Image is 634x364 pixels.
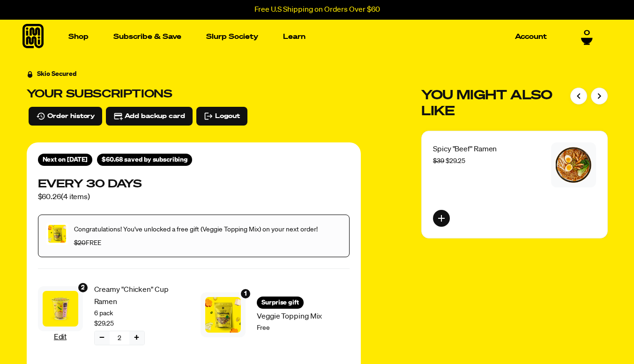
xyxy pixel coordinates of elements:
[257,323,270,333] span: Free
[37,69,76,79] div: Skio Secured
[433,158,444,164] s: $39
[433,146,497,153] span: Spicy "Beef" Ramen
[38,177,142,191] h3: Every 30 days
[129,331,144,345] button: Increase quantity
[205,297,241,333] img: Veggie Topping Mix
[556,147,591,183] img: Spicy "Beef" Ramen
[215,111,240,121] span: Logout
[38,280,187,349] div: Subscription product: Creamy "Chicken" Cup Ramen
[202,30,262,44] a: Slurp Society
[38,191,142,203] span: $60.26 ( 4 items )
[94,319,114,329] span: $29.25
[29,107,103,126] button: Order history
[27,87,361,101] h3: Your subscriptions
[257,311,350,323] span: Veggie Topping Mix
[47,111,95,121] span: Order history
[27,71,33,78] svg: Security
[65,30,92,44] a: Shop
[102,155,187,165] span: $60.68 saved by subscribing
[74,226,318,246] span: Congratulations! You've unlocked a free gift (Veggie Topping Mix) on your next order! FREE
[94,308,187,319] span: 6 pack
[584,29,590,37] span: 0
[511,30,551,44] a: Account
[74,240,86,246] s: $20
[279,30,309,44] a: Learn
[65,20,551,54] nav: Main navigation
[196,107,247,126] button: Logout
[570,88,587,104] button: View previous items
[94,284,187,308] span: Creamy "Chicken" Cup Ramen
[125,111,185,121] span: Add backup card
[81,282,85,293] span: 2
[201,280,350,349] div: Subscription product: Veggie Topping Mix
[77,282,89,293] div: 2 units of item: Creamy "Chicken" Cup Ramen
[43,156,88,163] span: Next on
[106,107,193,126] button: Add backup card
[118,333,121,343] span: 2
[38,177,350,203] div: Subscription for 4 items with cost $60.26. Renews Every 30 days
[67,156,88,163] span: Oct 30, 2025 (America/New_York)
[27,69,76,87] a: Skio Secured
[244,289,247,299] span: 1
[95,331,110,345] button: Decrease quantity
[591,88,608,104] button: View more items
[433,158,465,164] span: $29.25
[421,88,570,119] h2: You might also want to add a one time order to your subscription.
[38,154,93,166] div: Shipment 2025-10-31T00:59:15.511+00:00
[254,6,380,14] p: Free U.S Shipping on Orders Over $60
[261,297,299,308] span: Surprise gift
[581,29,593,45] a: 0
[54,331,67,343] button: Edit
[240,288,251,299] div: 1 units of item: Veggie Topping Mix
[43,291,78,327] img: Creamy "Chicken" Cup Ramen
[110,30,185,44] a: Subscribe & Save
